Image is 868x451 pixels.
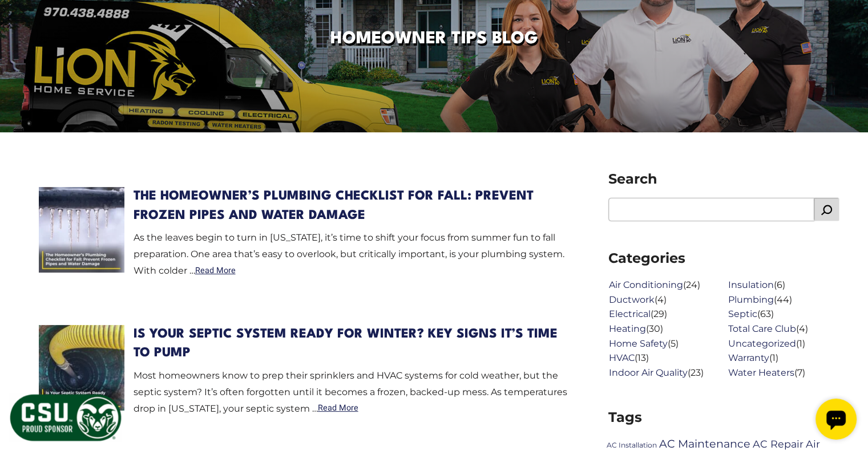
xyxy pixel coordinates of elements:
[609,292,720,307] li: (4)
[134,230,572,279] p: As the leaves begin to turn in [US_STATE], it’s time to shift your focus from summer fun to fall ...
[728,308,757,319] a: Septic
[39,187,124,273] img: Homeowner's Plumbing checklist for the Fall season
[728,322,839,336] li: (4)
[39,325,124,411] img: Is your septic system ready for the cold winter months?
[753,438,804,450] a: AC Repair (10 items)
[609,307,720,322] li: (29)
[600,248,848,269] span: Categories
[728,338,796,349] a: Uncategorized
[609,278,720,292] li: (24)
[609,336,720,351] li: (5)
[609,367,688,378] a: Indoor Air Quality
[728,307,839,322] li: (63)
[659,437,750,450] a: AC Maintenance (12 items)
[728,278,839,292] li: (6)
[609,279,683,290] a: Air Conditioning
[607,441,657,449] a: AC Installation (5 items)
[609,323,646,334] a: Heating
[609,338,668,349] a: Home Safety
[134,368,572,417] p: Most homeowners know to prep their sprinklers and HVAC systems for cold weather, but the septic s...
[609,308,651,319] a: Electrical
[728,352,769,363] a: Warranty
[600,169,848,189] span: Search
[134,190,534,222] a: The Homeowner’s Plumbing Checklist for Fall: Prevent Frozen Pipes and Water Damage
[318,404,358,412] a: Read More
[728,294,774,305] a: Plumbing
[728,279,774,290] a: Insulation
[600,407,848,428] span: Tags
[134,328,558,360] a: Is Your Septic System Ready for Winter? Key Signs It’s Time to Pump
[728,351,839,365] li: (1)
[609,294,655,305] a: Ductwork
[195,267,236,275] a: Read More
[609,352,635,363] a: HVAC
[609,351,720,365] li: (13)
[728,365,839,380] li: (7)
[728,323,796,334] a: Total Care Club
[609,322,720,336] li: (30)
[728,292,839,307] li: (44)
[728,336,839,351] li: (1)
[609,365,720,380] li: (23)
[5,5,46,46] div: Open chat widget
[9,393,123,442] img: CSU Sponsor Badge
[728,367,794,378] a: Water Heaters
